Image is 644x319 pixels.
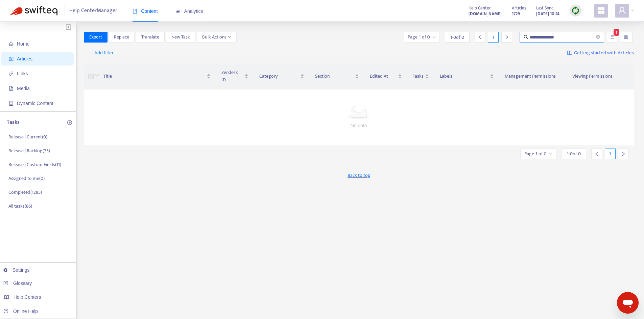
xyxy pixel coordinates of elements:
[133,8,158,14] span: Content
[488,32,499,43] div: 1
[3,267,30,273] a: Settings
[91,49,114,57] span: + Add filter
[571,6,580,15] img: sync.dc5367851b00ba804db3.png
[574,49,634,57] span: Getting started with Articles
[7,118,20,127] p: Tasks
[567,150,581,157] span: 1 - 0 of 0
[407,63,434,89] th: Tasks
[610,34,614,39] span: unordered-list
[84,32,108,43] button: Export
[67,120,72,125] span: plus-circle
[567,50,572,56] img: image-link
[109,32,135,43] button: Replace
[133,9,137,14] span: book
[614,29,619,36] span: 1
[512,4,526,12] span: Articles
[618,6,626,15] span: user
[8,189,42,196] p: Completed ( 1285 )
[221,69,243,84] span: Zendesk ID
[3,281,32,286] a: Glossary
[370,73,397,80] span: Edited At
[567,63,634,89] th: Viewing Permissions
[14,294,41,300] span: Help Centers
[9,101,14,106] span: container
[136,32,165,43] button: Translate
[607,32,617,43] button: unordered-list
[17,56,32,61] span: Articles
[524,35,528,39] span: search
[9,86,14,91] span: file-image
[512,10,520,18] strong: 1729
[469,10,502,18] a: [DOMAIN_NAME]
[8,175,45,182] p: Assigned to me ( 0 )
[9,71,14,76] span: link
[469,4,491,12] span: Help Center
[8,147,50,154] p: Release | Backlog ( 75 )
[141,33,159,41] span: Translate
[8,133,47,140] p: Release | Current ( 0 )
[69,4,117,17] span: Help Center Manager
[9,56,14,61] span: account-book
[8,161,61,168] p: Release | Custom Fields ( 11 )
[450,34,464,41] span: 1 - 0 of 0
[86,48,119,58] button: + Add filter
[621,152,626,156] span: right
[175,8,203,14] span: Analytics
[197,32,237,43] button: Bulk Actionsdown
[364,63,407,89] th: Edited At
[536,10,559,18] strong: [DATE] 10:24
[434,63,499,89] th: Labels
[259,73,299,80] span: Category
[8,203,32,210] p: All tasks ( 86 )
[594,152,599,156] span: left
[114,33,129,41] span: Replace
[310,63,364,89] th: Section
[202,33,231,41] span: Bulk Actions
[228,35,231,39] span: down
[413,73,424,80] span: Tasks
[103,73,205,80] span: Title
[536,4,553,12] span: Last Sync
[17,71,28,76] span: Links
[9,42,14,46] span: home
[10,6,57,16] img: Swifteq
[216,63,254,89] th: Zendesk ID
[440,73,488,80] span: Labels
[17,86,30,91] span: Media
[98,63,216,89] th: Title
[499,63,567,89] th: Management Permissions
[478,35,482,39] span: left
[605,149,616,159] div: 1
[504,35,509,39] span: right
[315,73,353,80] span: Section
[89,33,102,41] span: Export
[175,9,180,14] span: area-chart
[92,122,626,129] div: No data
[567,48,634,58] a: Getting started with Articles
[596,35,600,39] span: close-circle
[348,172,370,179] span: Back to top
[166,32,195,43] button: New Task
[95,74,99,78] span: down
[17,41,29,47] span: Home
[596,34,600,41] span: close-circle
[597,6,605,15] span: appstore
[617,292,639,314] iframe: Button to launch messaging window
[17,101,53,106] span: Dynamic Content
[254,63,310,89] th: Category
[171,33,190,41] span: New Task
[3,309,38,314] a: Online Help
